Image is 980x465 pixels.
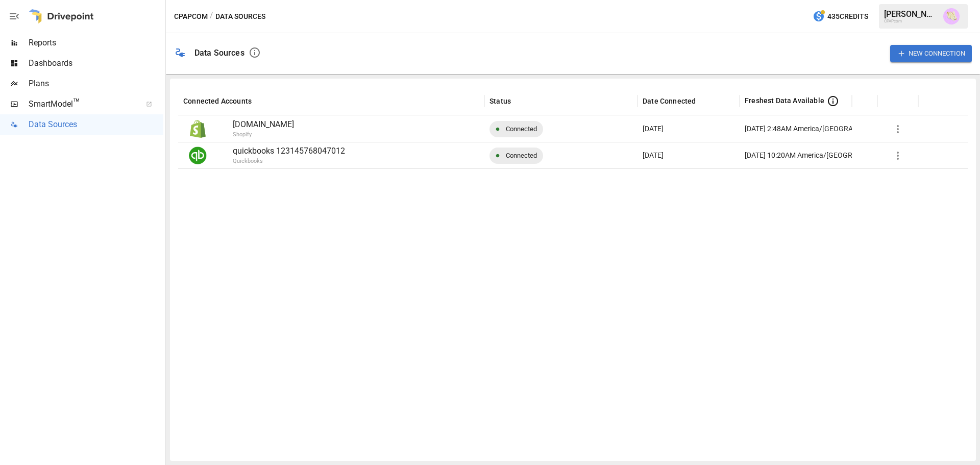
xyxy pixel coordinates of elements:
[638,142,740,168] div: Aug 04 2025
[29,98,135,110] span: SmartModel
[884,9,937,19] div: [PERSON_NAME]
[858,94,872,108] button: Sort
[233,145,479,157] p: quickbooks 123145768047012
[745,142,895,168] div: [DATE] 10:20AM America/[GEOGRAPHIC_DATA]
[745,116,891,142] div: [DATE] 2:48AM America/[GEOGRAPHIC_DATA]
[29,37,163,49] span: Reports
[189,120,207,138] img: Shopify Logo
[29,57,163,69] span: Dashboards
[194,48,244,58] div: Data Sources
[29,78,163,90] span: Plans
[29,118,163,131] span: Data Sources
[489,97,511,105] div: Status
[233,118,479,131] p: [DOMAIN_NAME]
[233,131,534,139] p: Shopify
[512,94,526,108] button: Sort
[745,95,824,106] span: Freshest Data Available
[697,94,711,108] button: Sort
[73,96,80,109] span: ™
[827,10,868,23] span: 435 Credits
[808,7,872,26] button: 435Credits
[943,8,960,25] img: Eric Sy
[210,10,213,23] div: /
[500,116,543,142] span: Connected
[884,94,898,108] button: Sort
[890,45,972,62] button: New Connection
[189,146,207,164] img: Quickbooks Logo
[253,94,267,108] button: Sort
[937,2,966,31] button: Eric Sy
[638,115,740,142] div: Aug 15 2025
[233,157,534,166] p: Quickbooks
[643,97,696,105] div: Date Connected
[500,142,543,168] span: Connected
[884,19,937,23] div: CPAPcom
[174,10,208,23] button: CPAPcom
[183,97,252,105] div: Connected Accounts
